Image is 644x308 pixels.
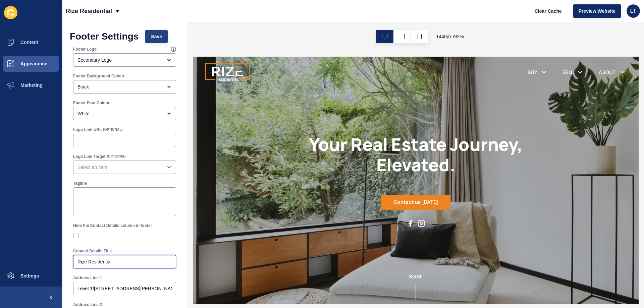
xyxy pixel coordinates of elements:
div: open menu [73,80,176,94]
label: Address Line 2 [73,302,102,307]
label: Footer Font Colour [73,100,110,106]
button: Clear Cache [529,4,568,18]
p: Rize Residential [66,3,112,19]
label: Footer Logo [73,47,97,52]
span: LT [630,8,636,14]
div: Scroll [3,234,480,264]
div: open menu [73,161,176,174]
h1: Your Real Estate Journey, Elevated. [101,83,381,128]
label: Hide the Contact Details column in footer [73,223,152,228]
label: Contact Details Title [73,248,112,254]
label: Logo Link Target [73,154,105,159]
a: ABOUT [440,13,458,21]
button: Preview Website [573,4,621,18]
a: SELL [400,13,413,21]
div: open menu [73,107,176,120]
img: Company logo [13,7,62,27]
label: Tagline [73,181,87,186]
span: (OPTIONAL) [107,154,126,159]
span: Clear Cache [535,8,562,14]
button: Save [145,30,168,43]
label: Logo Link URL [73,127,102,132]
span: (OPTIONAL) [103,127,122,132]
a: Contact us [DATE] [204,150,279,166]
label: Address Line 1 [73,275,102,281]
h1: Footer Settings [70,33,139,40]
span: 1440 px / 92 % [436,33,464,40]
div: open menu [73,53,176,67]
span: Preview Website [579,8,615,14]
span: Save [151,33,162,40]
a: BUY [363,13,373,21]
label: Footer Background Colour [73,73,124,79]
